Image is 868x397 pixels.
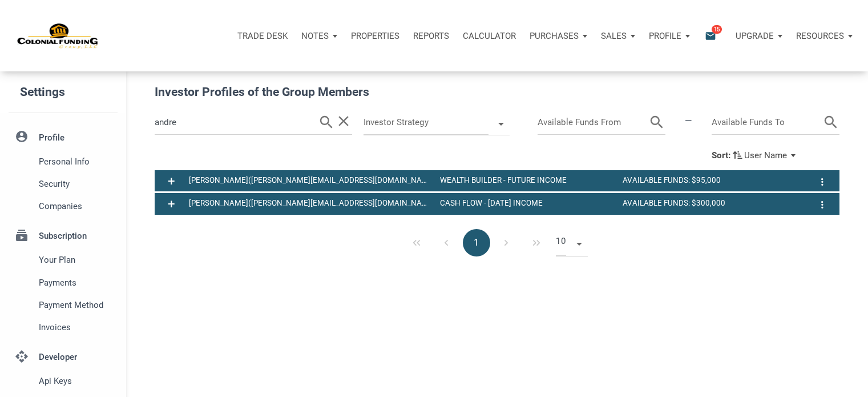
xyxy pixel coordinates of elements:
[318,110,335,135] i: search
[237,31,288,41] p: Trade Desk
[434,174,617,187] div: Wealth Builder - Future Income
[189,199,248,207] span: [PERSON_NAME]
[9,195,118,218] a: Companies
[351,31,399,41] p: Properties
[39,155,113,169] span: Personal Info
[9,150,118,173] a: Personal Info
[601,31,627,41] p: Sales
[712,149,800,162] button: Sort:User Name
[39,199,113,213] span: Companies
[712,25,722,34] span: 15
[248,176,438,185] span: ([PERSON_NAME][EMAIL_ADDRESS][DOMAIN_NAME])
[434,197,617,210] div: Cash Flow - [DATE] Income
[17,22,99,50] img: NoteUnlimited
[364,110,488,135] span: Investor Strategy
[696,19,729,53] button: email15
[9,370,118,392] a: Api keys
[406,19,456,53] button: Reports
[189,176,248,185] span: [PERSON_NAME]
[301,31,329,41] p: Notes
[39,374,113,388] span: Api keys
[294,19,344,53] button: Notes
[9,173,118,195] a: Security
[729,19,789,53] button: Upgrade
[744,150,787,161] span: User Name
[168,174,175,189] span: +
[9,249,118,271] a: Your plan
[39,298,113,312] span: Payment Method
[463,229,490,256] button: 1
[155,110,318,135] input: Search by Name or Email
[617,174,800,187] div: Available Funds: $95,000
[168,197,175,211] span: +
[39,253,113,267] span: Your plan
[648,110,665,135] i: search
[39,276,113,290] span: Payments
[39,320,113,334] span: Invoices
[704,29,717,42] i: email
[671,110,706,143] div: —
[523,19,594,53] button: Purchases
[556,229,566,256] span: 10
[9,316,118,338] a: Invoices
[344,19,406,53] a: Properties
[712,150,730,161] div: Sort:
[335,113,352,130] i: clear
[456,19,523,53] a: Calculator
[155,83,839,102] h5: Investor Profiles of the Group Members
[594,19,642,53] button: Sales
[789,19,859,53] button: Resources
[617,197,800,210] div: Available Funds: $300,000
[712,110,822,135] input: Available Funds To
[538,110,648,135] input: Available Funds From
[463,31,516,41] p: Calculator
[736,31,774,41] p: Upgrade
[231,19,294,53] button: Trade Desk
[39,177,113,191] span: Security
[822,110,839,135] i: search
[9,271,118,294] a: Payments
[642,19,697,53] button: Profile
[649,31,681,41] p: Profile
[413,31,449,41] p: Reports
[530,31,579,41] p: Purchases
[796,31,844,41] p: Resources
[20,80,126,105] h5: Settings
[248,199,438,207] span: ([PERSON_NAME][EMAIL_ADDRESS][DOMAIN_NAME])
[9,294,118,316] a: Payment Method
